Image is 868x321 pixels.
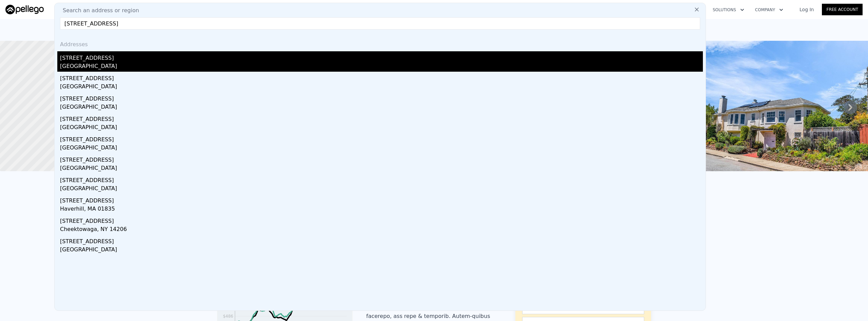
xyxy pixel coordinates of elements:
[60,17,700,30] input: Enter an address, city, region, neighborhood or zip code
[60,133,703,144] div: [STREET_ADDRESS]
[57,35,703,51] div: Addresses
[60,103,703,112] div: [GEOGRAPHIC_DATA]
[60,83,703,92] div: [GEOGRAPHIC_DATA]
[60,92,703,103] div: [STREET_ADDRESS]
[60,51,703,62] div: [STREET_ADDRESS]
[60,205,703,214] div: Haverhill, MA 01835
[57,6,139,15] span: Search an address or region
[750,4,789,16] button: Company
[60,164,703,174] div: [GEOGRAPHIC_DATA]
[707,4,750,16] button: Solutions
[822,4,863,15] a: Free Account
[60,235,703,246] div: [STREET_ADDRESS]
[60,194,703,205] div: [STREET_ADDRESS]
[60,72,703,83] div: [STREET_ADDRESS]
[791,6,822,13] a: Log In
[60,144,703,153] div: [GEOGRAPHIC_DATA]
[60,123,703,133] div: [GEOGRAPHIC_DATA]
[60,112,703,123] div: [STREET_ADDRESS]
[5,5,44,14] img: Pellego
[60,153,703,164] div: [STREET_ADDRESS]
[60,246,703,255] div: [GEOGRAPHIC_DATA]
[60,62,703,72] div: [GEOGRAPHIC_DATA]
[223,314,233,319] tspan: $486
[60,225,703,235] div: Cheektowaga, NY 14206
[60,214,703,225] div: [STREET_ADDRESS]
[60,184,703,194] div: [GEOGRAPHIC_DATA]
[60,174,703,184] div: [STREET_ADDRESS]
